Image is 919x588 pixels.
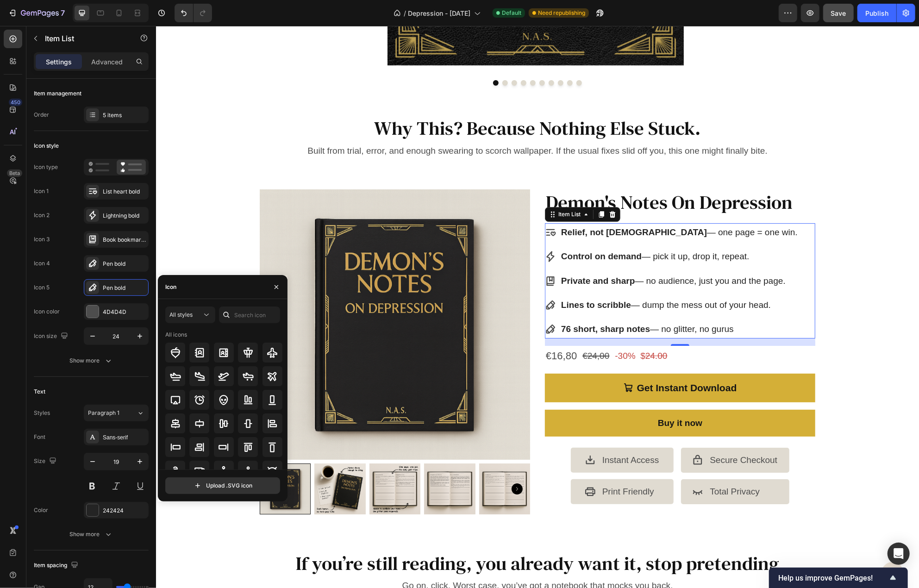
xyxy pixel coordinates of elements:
p: — pick it up, drop it, repeat. [405,223,642,238]
p: Print Friendly [446,458,503,474]
p: Item List [45,33,124,44]
button: Buy it now [389,384,659,411]
button: Get Instant Download [389,348,659,376]
button: Dot [393,54,398,60]
input: Search icon [219,307,280,323]
div: Rich Text Editor. Editing area: main [404,246,643,264]
h2: If you’re still reading, you already want it, stop pretending [104,525,659,551]
div: Item List [400,184,426,193]
span: Paragraph 1 [88,409,119,417]
div: Show more [70,356,113,365]
div: 450 [9,99,22,106]
p: Built from trial, error, and enough swearing to scorch wallpaper. If the usual fixes slid off you... [105,117,658,133]
strong: Lines to scribble [405,274,475,284]
strong: Private and sharp [405,250,479,260]
div: 4D4D4D [103,308,146,316]
div: Icon type [34,163,58,171]
p: Settings [46,57,72,67]
div: Icon size [34,330,70,343]
strong: 76 short, sharp notes [405,298,494,308]
div: Icon style [34,142,59,150]
button: Dot [420,54,426,60]
p: — no glitter, no gurus [405,295,642,311]
div: €24,00 [425,321,454,339]
p: 7 [61,7,65,19]
button: 7 [4,4,69,22]
div: Font [34,433,45,441]
s: 24.00 [489,325,512,335]
span: Depression - [DATE] [408,8,470,18]
button: Paragraph 1 [84,405,149,421]
div: All icons [165,331,187,339]
button: Dot [402,54,407,60]
span: / [404,8,406,18]
div: 5 items [103,111,146,119]
div: Icon 2 [34,211,50,219]
div: Icon 5 [34,283,50,292]
div: Buy it now [502,389,546,405]
span: Save [831,9,846,17]
iframe: Design area [156,26,919,588]
div: List heart bold [103,188,146,196]
p: Secure Checkout [554,426,621,442]
div: Color [34,506,48,514]
div: Publish [865,8,888,18]
button: Show survey - Help us improve GemPages! [778,572,899,583]
button: Save [823,4,854,22]
h2: Demon's Notes On Depression [389,163,659,190]
div: Item spacing [34,559,80,572]
button: Dot [374,54,380,60]
div: Rich Text Editor. Editing area: main [404,294,643,313]
strong: Relief, not [DEMOGRAPHIC_DATA] [405,201,551,211]
div: Size [34,455,58,468]
div: Styles [34,409,50,417]
button: All styles [165,307,215,323]
p: Total Privacy [554,458,621,474]
div: Open Intercom Messenger [888,543,910,565]
div: Undo/Redo [175,4,212,22]
span: Default [502,9,521,17]
button: Dot [346,54,352,60]
p: Instant Access [446,426,503,442]
div: Item management [34,89,81,98]
div: Sans-serif [103,433,146,442]
div: Show more [70,530,113,539]
div: Lightning bold [103,212,146,220]
button: Dot [365,54,370,60]
strong: Control on demand [405,225,486,235]
button: Publish [857,4,896,22]
div: Text [34,388,45,396]
span: Need republishing [538,9,585,17]
button: Carousel Back Arrow [111,457,122,469]
p: — no audience, just you and the page. [405,247,642,263]
button: Dot [356,54,361,60]
span: All styles [169,311,193,318]
button: Dot [337,54,343,60]
button: Dot [383,54,389,60]
p: — dump the mess out of your head. [405,271,642,287]
div: Icon [165,283,176,291]
button: Carousel Next Arrow [356,457,367,469]
div: Icon color [34,307,60,316]
div: Get Instant Download [481,353,581,371]
h2: Why This? Because Nothing Else Stuck. [104,89,659,116]
div: Upload .SVG icon [193,481,252,490]
button: Dot [411,54,417,60]
div: €16,80 [389,320,422,340]
button: Show more [34,352,149,369]
div: 242424 [103,507,146,515]
div: Rich Text Editor. Editing area: main [404,270,643,288]
span: Help us improve GemPages! [778,574,888,582]
div: Rich Text Editor. Editing area: main [404,197,643,216]
button: Upload .SVG icon [165,477,280,494]
div: Icon 3 [34,235,50,244]
button: Show more [34,526,149,543]
div: Pen bold [103,284,146,292]
div: Order [34,111,49,119]
p: Advanced [91,57,123,67]
div: Icon 4 [34,259,50,268]
div: Rich Text Editor. Editing area: main [404,221,643,240]
div: Icon 1 [34,187,49,195]
p: -30% $ [459,322,513,338]
div: Pen bold [103,260,146,268]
